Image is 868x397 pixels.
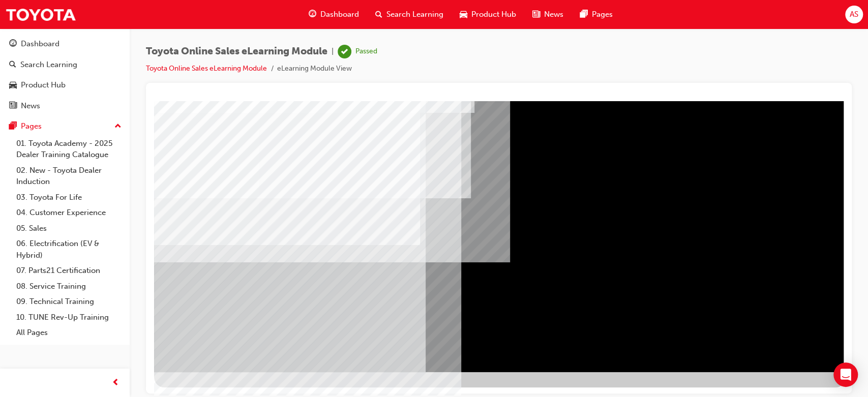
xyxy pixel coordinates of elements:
[114,120,122,133] span: up-icon
[146,64,267,73] a: Toyota Online Sales eLearning Module
[12,263,126,279] a: 07. Parts21 Certification
[386,9,443,20] span: Search Learning
[12,136,126,163] a: 01. Toyota Academy - 2025 Dealer Training Catalogue
[9,60,16,70] span: search-icon
[4,117,126,136] button: Pages
[338,45,351,58] span: learningRecordVerb_PASS-icon
[146,46,327,57] span: Toyota Online Sales eLearning Module
[12,279,126,294] a: 08. Service Training
[452,4,524,25] a: car-iconProduct Hub
[12,190,126,205] a: 03. Toyota For Life
[9,81,17,90] span: car-icon
[4,33,126,117] button: DashboardSearch LearningProduct HubNews
[4,35,126,53] a: Dashboard
[301,4,367,25] a: guage-iconDashboard
[21,100,40,112] div: News
[833,362,858,387] div: Open Intercom Messenger
[332,46,334,57] span: |
[544,9,563,20] span: News
[4,97,126,115] a: News
[277,63,352,75] li: eLearning Module View
[591,9,612,20] span: Pages
[9,102,17,111] span: news-icon
[21,79,66,91] div: Product Hub
[12,236,126,263] a: 06. Electrification (EV & Hybrid)
[4,76,126,95] a: Product Hub
[12,310,126,325] a: 10. TUNE Rev-Up Training
[460,8,467,21] span: car-icon
[9,40,17,49] span: guage-icon
[4,55,126,74] a: Search Learning
[21,120,42,132] div: Pages
[112,377,119,389] span: prev-icon
[309,8,316,21] span: guage-icon
[850,9,858,20] span: AS
[5,3,76,26] img: Trak
[580,8,587,21] span: pages-icon
[21,38,59,50] div: Dashboard
[9,122,17,131] span: pages-icon
[524,4,572,25] a: news-iconNews
[12,294,126,310] a: 09. Technical Training
[20,59,77,71] div: Search Learning
[12,325,126,341] a: All Pages
[12,221,126,236] a: 05. Sales
[532,8,540,21] span: news-icon
[845,6,863,23] button: AS
[471,9,516,20] span: Product Hub
[12,163,126,190] a: 02. New - Toyota Dealer Induction
[367,4,452,25] a: search-iconSearch Learning
[375,8,382,21] span: search-icon
[320,9,359,20] span: Dashboard
[572,4,620,25] a: pages-iconPages
[12,205,126,221] a: 04. Customer Experience
[355,47,377,56] div: Passed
